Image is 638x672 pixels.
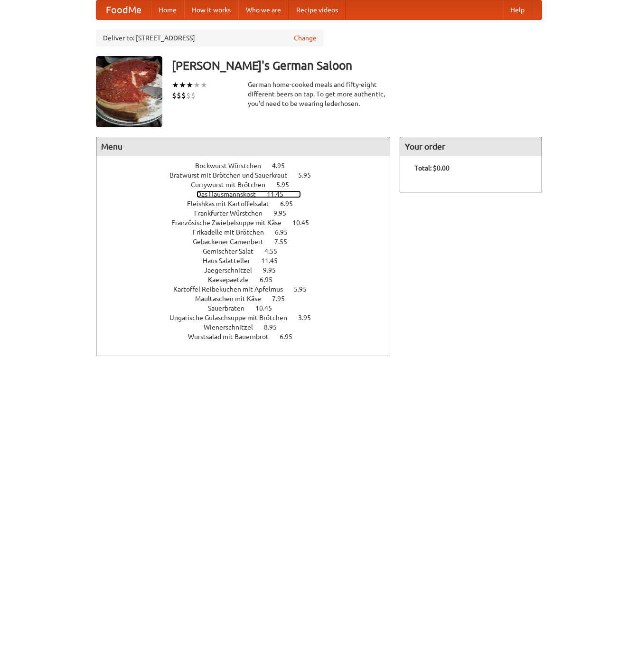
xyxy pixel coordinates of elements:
span: Gebackener Camenbert [193,238,273,246]
span: 8.95 [264,323,286,331]
a: Maultaschen mit Käse 7.95 [195,295,302,303]
span: Wurstsalad mit Bauernbrot [188,333,278,341]
li: $ [172,90,177,101]
li: $ [191,90,196,101]
a: Fleishkas mit Kartoffelsalat 6.95 [187,200,310,208]
a: Ungarische Gulaschsuppe mit Brötchen 3.95 [169,314,328,322]
a: Frankfurter Würstchen 9.95 [194,209,304,217]
a: Sauerbraten 10.45 [208,304,290,312]
span: 5.95 [298,171,320,179]
a: Help [503,0,532,19]
a: Französische Zwiebelsuppe mit Käse 10.45 [171,219,327,227]
span: 7.55 [274,238,297,246]
a: Jaegerschnitzel 9.95 [204,266,293,274]
span: 9.95 [273,209,296,217]
span: 11.45 [267,190,293,198]
span: 6.95 [260,276,282,284]
li: ★ [172,80,179,90]
span: Bockwurst Würstchen [195,162,271,170]
h4: Menu [96,137,390,156]
span: 7.95 [272,295,294,303]
li: ★ [186,80,193,90]
a: Das Hausmannskost 11.45 [197,190,301,198]
span: Haus Salatteller [203,257,260,265]
span: 10.45 [292,219,319,227]
a: Frikadelle mit Brötchen 6.95 [193,228,305,236]
a: Wienerschnitzel 8.95 [204,323,294,331]
span: Frikadelle mit Brötchen [193,228,273,236]
span: Das Hausmannskost [197,190,265,198]
a: Bockwurst Würstchen 4.95 [195,162,302,170]
span: 6.95 [280,200,302,208]
a: FoodMe [96,0,151,19]
a: Bratwurst mit Brötchen und Sauerkraut 5.95 [169,171,328,179]
a: Recipe videos [289,0,346,19]
span: 6.95 [275,228,297,236]
a: Currywurst mit Brötchen 5.95 [191,181,307,189]
a: Gemischter Salat 4.55 [203,247,295,255]
span: 5.95 [276,181,299,189]
h3: [PERSON_NAME]'s German Saloon [172,56,542,75]
span: 5.95 [294,285,316,293]
a: Haus Salatteller 11.45 [203,257,295,265]
span: 6.95 [280,333,302,341]
span: Frankfurter Würstchen [194,209,272,217]
span: Maultaschen mit Käse [195,295,271,303]
li: $ [181,90,186,101]
span: 4.55 [264,247,287,255]
span: Ungarische Gulaschsuppe mit Brötchen [169,314,297,322]
li: $ [186,90,191,101]
span: 4.95 [272,162,294,170]
a: Home [151,0,184,19]
span: Currywurst mit Brötchen [191,181,275,189]
span: Jaegerschnitzel [204,266,262,274]
span: Wienerschnitzel [204,323,263,331]
span: Bratwurst mit Brötchen und Sauerkraut [169,171,297,179]
a: Change [294,33,317,43]
li: $ [177,90,181,101]
b: Total: $0.00 [414,164,450,172]
li: ★ [193,80,200,90]
span: Kartoffel Reibekuchen mit Apfelmus [173,285,292,293]
a: Who we are [238,0,289,19]
a: Gebackener Camenbert 7.55 [193,238,305,246]
span: 3.95 [298,314,320,322]
a: Wurstsalad mit Bauernbrot 6.95 [188,333,310,341]
li: ★ [200,80,207,90]
span: 10.45 [255,304,281,312]
a: How it works [184,0,238,19]
div: Deliver to: [STREET_ADDRESS] [96,29,324,47]
a: Kaesepaetzle 6.95 [208,276,290,284]
h4: Your order [400,137,542,156]
div: German home-cooked meals and fifty-eight different beers on tap. To get more authentic, you'd nee... [248,80,390,108]
span: Sauerbraten [208,304,254,312]
span: Gemischter Salat [203,247,263,255]
span: Französische Zwiebelsuppe mit Käse [171,219,291,227]
li: ★ [179,80,186,90]
img: angular.jpg [96,56,162,127]
span: Kaesepaetzle [208,276,258,284]
span: 11.45 [261,257,287,265]
a: Kartoffel Reibekuchen mit Apfelmus 5.95 [173,285,324,293]
span: Fleishkas mit Kartoffelsalat [187,200,279,208]
span: 9.95 [263,266,285,274]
